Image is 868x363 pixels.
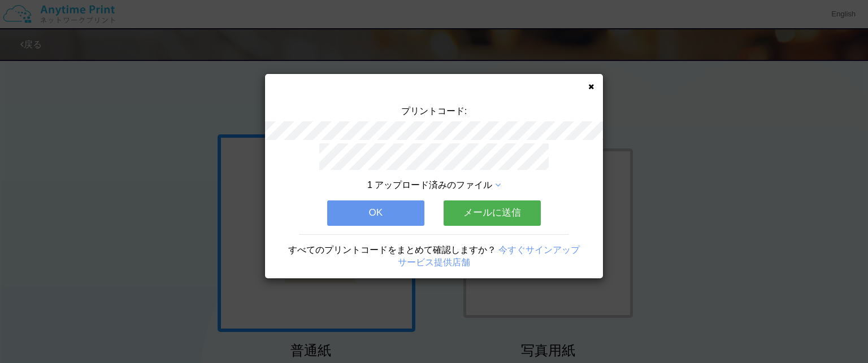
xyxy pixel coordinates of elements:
span: プリントコード: [401,106,467,116]
button: OK [327,200,424,225]
a: サービス提供店舗 [398,257,470,267]
span: 1 アップロード済みのファイル [367,180,492,190]
a: 今すぐサインアップ [498,245,580,255]
button: メールに送信 [444,200,541,225]
span: すべてのプリントコードをまとめて確認しますか？ [288,245,496,255]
